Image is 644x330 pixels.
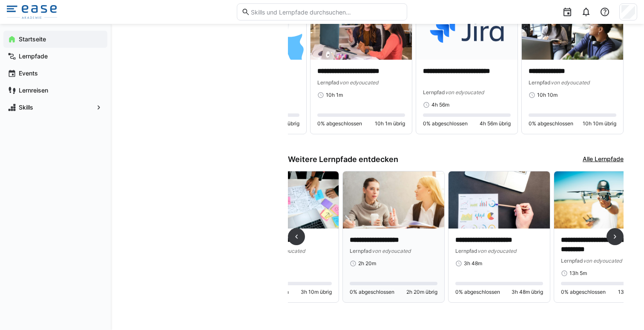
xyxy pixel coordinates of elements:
span: Lernpfad [529,79,551,86]
span: 2h 20m übrig [406,289,437,295]
img: image [522,3,623,60]
span: Lernpfad [317,79,339,86]
span: 0% abgeschlossen [350,289,394,295]
span: 0% abgeschlossen [423,120,468,127]
span: 0% abgeschlossen [455,289,500,295]
span: 0% abgeschlossen [529,120,573,127]
input: Skills und Lernpfade durchsuchen… [250,8,402,16]
a: Alle Lernpfade [583,155,624,164]
span: von edyoucated [551,79,589,86]
img: image [448,171,550,229]
span: von edyoucated [477,248,516,254]
span: von edyoucated [445,89,484,96]
span: 3h 48m übrig [512,289,543,295]
span: 13h 5m [569,270,587,277]
span: Lernpfad [455,248,477,254]
span: 10h 10m [537,92,558,98]
span: von edyoucated [372,248,411,254]
span: 4h 56m übrig [480,120,511,127]
img: image [310,3,412,60]
span: 3h 10m übrig [301,289,332,295]
h3: Weitere Lernpfade entdecken [288,155,398,164]
span: 2h 20m [358,260,376,267]
span: 0% abgeschlossen [561,289,606,295]
img: image [343,171,444,229]
span: Lernpfad [350,248,372,254]
img: image [416,3,517,60]
span: 4h 56m [431,101,449,108]
span: 3h 48m [464,260,482,267]
span: 10h 1m übrig [375,120,405,127]
span: von edyoucated [583,258,622,264]
span: Lernpfad [423,89,445,96]
span: Lernpfad [561,258,583,264]
span: 0% abgeschlossen [317,120,362,127]
span: von edyoucated [339,79,378,86]
img: image [237,171,339,229]
span: 10h 10m übrig [583,120,616,127]
span: 10h 1m [326,92,343,98]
